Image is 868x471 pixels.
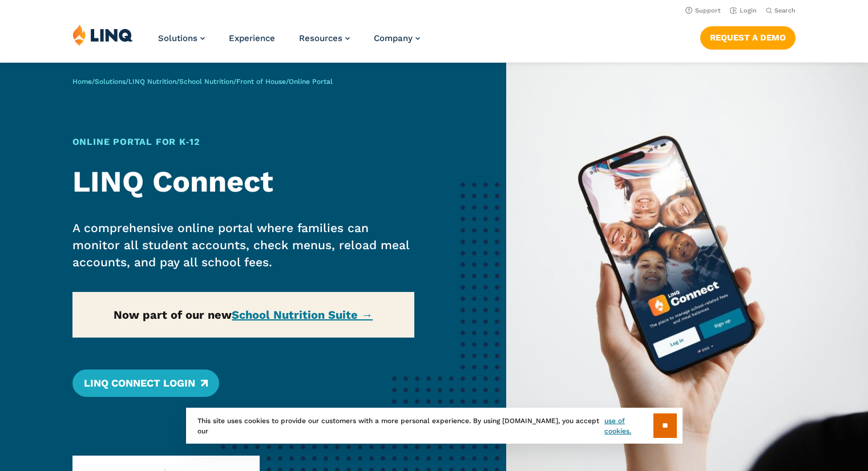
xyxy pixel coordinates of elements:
[374,33,413,43] span: Company
[95,78,126,86] a: Solutions
[72,78,333,86] span: / / / / /
[299,33,350,43] a: Resources
[774,7,796,14] span: Search
[700,26,796,49] a: Request a Demo
[114,308,373,322] strong: Now part of our new
[289,78,333,86] span: Online Portal
[158,33,205,43] a: Solutions
[72,135,414,149] h1: Online Portal for K‑12
[186,408,683,444] div: This site uses cookies to provide our customers with a more personal experience. By using [DOMAIN...
[72,220,414,271] p: A comprehensive online portal where families can monitor all student accounts, check menus, reloa...
[229,33,275,43] a: Experience
[158,24,420,62] nav: Primary Navigation
[72,24,133,46] img: LINQ | K‑12 Software
[374,33,420,43] a: Company
[72,78,92,86] a: Home
[236,78,286,86] a: Front of House
[604,416,653,436] a: use of cookies.
[72,370,219,397] a: LINQ Connect Login
[730,7,757,14] a: Login
[179,78,233,86] a: School Nutrition
[685,7,721,14] a: Support
[158,33,197,43] span: Solutions
[700,24,796,49] nav: Button Navigation
[72,164,273,199] strong: LINQ Connect
[766,6,796,15] button: Open Search Bar
[128,78,176,86] a: LINQ Nutrition
[299,33,342,43] span: Resources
